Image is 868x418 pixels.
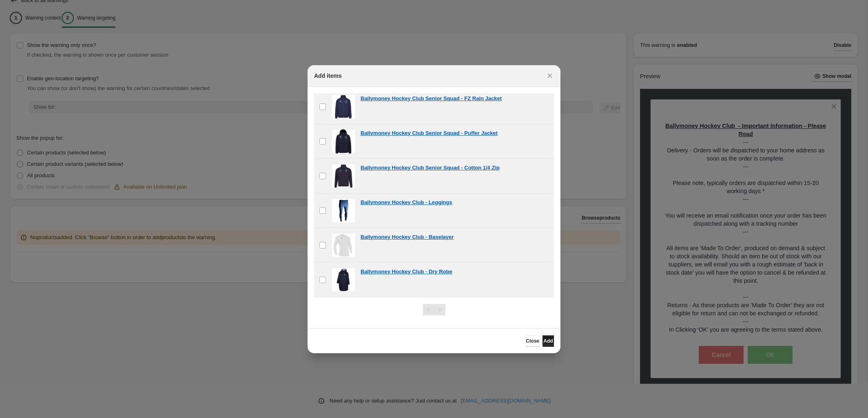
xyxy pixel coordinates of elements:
[331,164,356,188] img: Ballymoney Hockey Club Senior Squad - Cotton 1/4 Zip
[331,268,356,292] img: Ballymoney Hockey Club - Dry Robe
[544,70,556,81] button: Close
[361,268,452,276] a: Ballymoney Hockey Club - Dry Robe
[361,198,452,207] a: Ballymoney Hockey Club - Leggings
[526,335,539,347] button: Close
[331,129,356,154] img: Ballymoney Hockey Club Senior Squad - Puffer Jacket
[331,95,356,119] img: Ballymoney Hockey Club Senior Squad - FZ Rain Jacket
[526,338,539,344] span: Close
[331,233,356,257] img: Ballymoney Hockey Club - Baselayer
[543,338,553,344] span: Add
[361,95,502,103] a: Ballymoney Hockey Club Senior Squad - FZ Rain Jacket
[423,304,445,315] nav: Pagination
[361,233,454,241] a: Ballymoney Hockey Club - Baselayer
[542,335,554,347] button: Add
[331,198,356,223] img: Ballymoney Hockey Club - Leggings
[314,72,342,80] h2: Add items
[361,164,500,172] a: Ballymoney Hockey Club Senior Squad - Cotton 1/4 Zip
[361,129,498,137] a: Ballymoney Hockey Club Senior Squad - Puffer Jacket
